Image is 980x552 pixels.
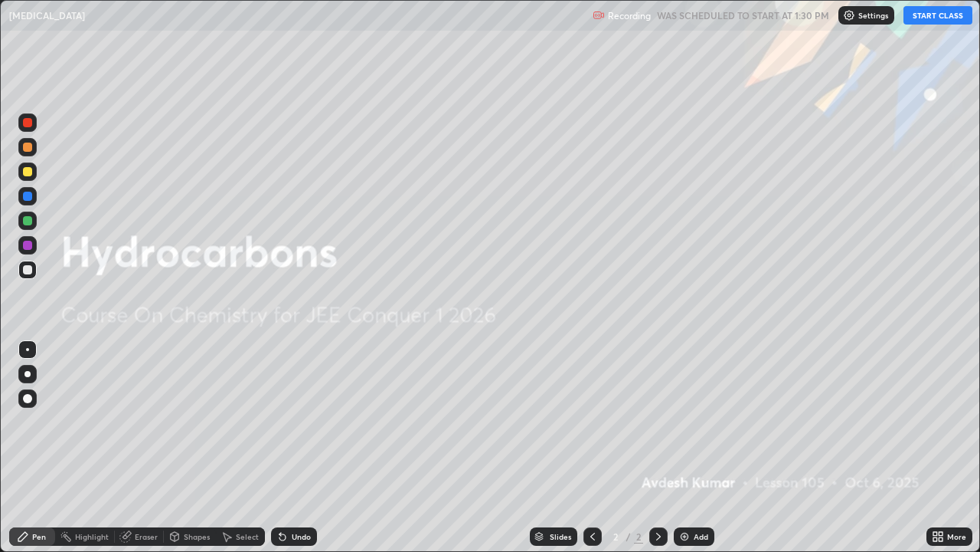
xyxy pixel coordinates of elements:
div: Add [694,533,708,540]
h5: WAS SCHEDULED TO START AT 1:30 PM [657,8,829,22]
div: / [626,532,631,541]
div: Undo [292,533,311,540]
p: [MEDICAL_DATA] [9,9,85,21]
div: Pen [32,533,46,540]
div: Eraser [135,533,158,540]
div: Slides [550,533,571,540]
img: add-slide-button [678,531,691,543]
img: recording.375f2c34.svg [593,9,605,21]
button: START CLASS [903,6,972,25]
div: Shapes [184,533,210,540]
img: class-settings-icons [843,9,855,21]
p: Recording [608,10,651,21]
div: Highlight [75,533,109,540]
div: 2 [608,532,623,541]
div: Select [236,533,259,540]
p: Settings [858,11,888,19]
div: 2 [634,530,643,544]
div: More [947,533,966,540]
